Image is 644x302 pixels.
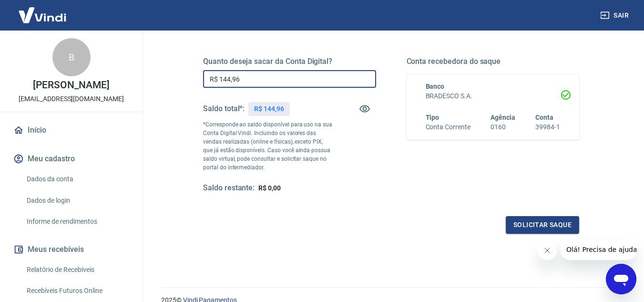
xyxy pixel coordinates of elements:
span: Tipo [426,114,440,121]
h5: Saldo restante: [203,183,255,193]
span: Olá! Precisa de ajuda? [6,7,80,14]
img: Vindi [11,0,73,30]
h5: Saldo total*: [203,104,245,114]
span: Conta [535,114,553,121]
div: B [52,38,91,76]
iframe: Fechar mensagem [538,241,557,260]
h5: Quanto deseja sacar da Conta Digital? [203,57,376,66]
iframe: Botão para abrir a janela de mensagens [606,264,636,294]
span: R$ 0,00 [258,184,281,192]
p: [EMAIL_ADDRESS][DOMAIN_NAME] [19,94,124,104]
iframe: Mensagem da empresa [561,239,636,260]
a: Dados da conta [23,169,131,189]
p: *Corresponde ao saldo disponível para uso na sua Conta Digital Vindi. Incluindo os valores das ve... [203,120,333,172]
h6: BRADESCO S.A. [426,91,561,101]
a: Dados de login [23,191,131,210]
h6: 0160 [491,122,515,132]
span: Agência [491,114,515,121]
p: R$ 144,96 [254,104,284,114]
button: Meus recebíveis [11,239,131,260]
h6: Conta Corrente [426,122,470,132]
span: Banco [426,83,445,90]
p: [PERSON_NAME] [33,80,109,90]
button: Sair [598,7,633,24]
button: Meu cadastro [11,148,131,169]
a: Recebíveis Futuros Online [23,281,131,301]
a: Relatório de Recebíveis [23,260,131,280]
h5: Conta recebedora do saque [407,57,580,66]
a: Informe de rendimentos [23,212,131,231]
a: Início [11,120,131,141]
h6: 39984-1 [535,122,560,132]
button: Solicitar saque [506,216,579,234]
